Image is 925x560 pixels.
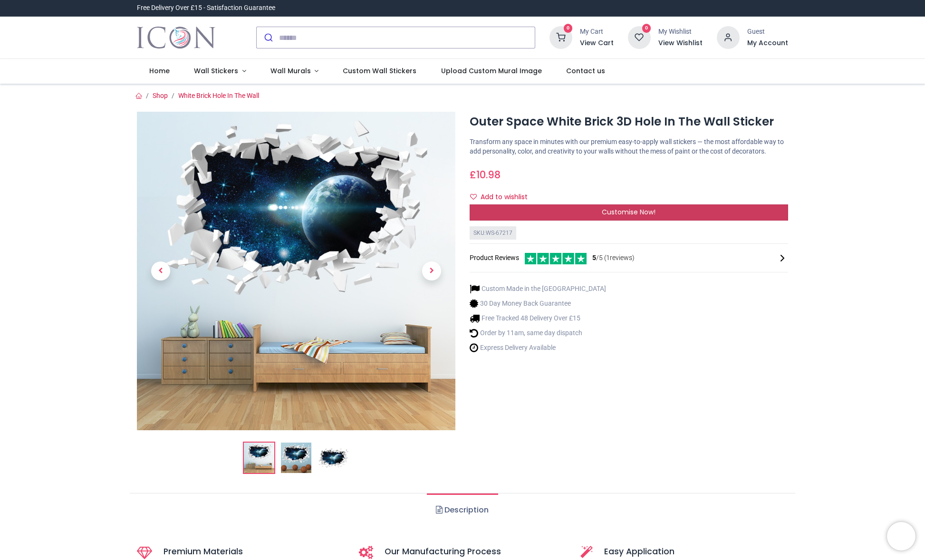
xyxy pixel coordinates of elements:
[137,112,455,430] img: Outer Space White Brick 3D Hole In The Wall Sticker
[422,261,441,280] span: Next
[470,114,788,130] h1: Outer Space White Brick 3D Hole In The Wall Sticker
[470,313,606,323] li: Free Tracked 48 Delivery Over £15
[244,443,274,473] img: Outer Space White Brick 3D Hole In The Wall Sticker
[592,254,596,261] span: 5
[747,39,788,48] a: My Account
[258,59,331,84] a: Wall Murals
[628,33,651,41] a: 0
[178,92,259,99] a: White Brick Hole In The Wall
[592,253,635,263] span: /5 ( 1 reviews)
[137,24,215,51] img: Icon Wall Stickers
[164,546,345,558] h5: Premium Materials
[470,226,516,240] div: SKU: WS-67217
[747,27,788,37] div: Guest
[343,66,416,76] span: Custom Wall Stickers
[441,66,542,76] span: Upload Custom Mural Image
[270,66,311,76] span: Wall Murals
[566,66,605,76] span: Contact us
[642,24,651,33] sup: 0
[137,24,215,51] a: Logo of Icon Wall Stickers
[470,284,606,294] li: Custom Made in the [GEOGRAPHIC_DATA]
[153,92,168,99] a: Shop
[476,168,501,182] span: 10.98
[470,189,536,205] button: Add to wishlistAdd to wishlist
[580,39,614,48] a: View Cart
[137,3,275,13] div: Free Delivery Over £15 - Satisfaction Guarantee
[470,168,501,182] span: £
[470,328,606,338] li: Order by 11am, same day dispatch
[470,299,606,309] li: 30 Day Money Back Guarantee
[580,27,614,37] div: My Cart
[318,443,348,473] img: WS-67217-03
[427,493,498,527] a: Description
[281,443,311,473] img: WS-67217-02
[658,39,703,48] a: View Wishlist
[182,59,258,84] a: Wall Stickers
[549,33,572,41] a: 0
[194,66,238,76] span: Wall Stickers
[385,546,567,558] h5: Our Manufacturing Process
[588,3,788,13] iframe: Customer reviews powered by Trustpilot
[470,193,477,200] i: Add to wishlist
[137,160,184,383] a: Previous
[257,27,279,48] button: Submit
[602,207,655,217] span: Customise Now!
[151,261,170,280] span: Previous
[564,24,573,33] sup: 0
[604,546,788,558] h5: Easy Application
[408,160,455,383] a: Next
[658,27,703,37] div: My Wishlist
[149,66,170,76] span: Home
[470,137,788,156] p: Transform any space in minutes with our premium easy-to-apply wall stickers — the most affordable...
[470,251,788,264] div: Product Reviews
[887,522,915,550] iframe: Brevo live chat
[470,343,606,353] li: Express Delivery Available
